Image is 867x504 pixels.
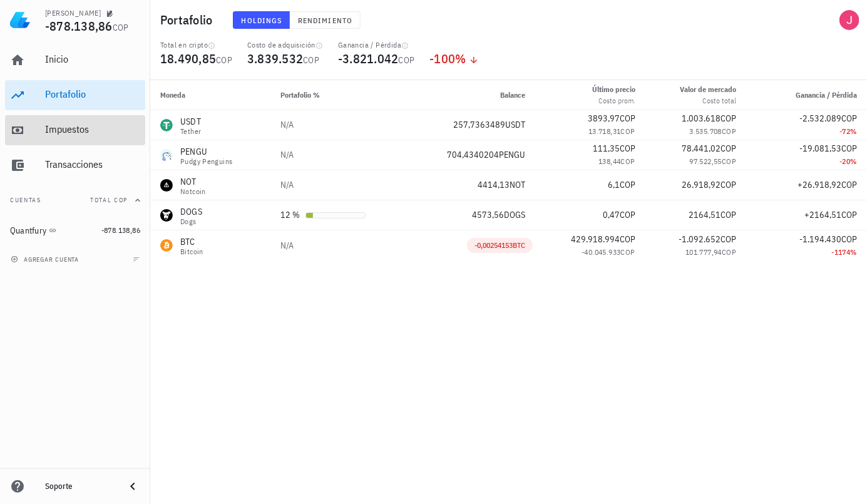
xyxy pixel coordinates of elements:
span: 26.918,92 [682,179,721,190]
span: 138,44 [598,157,620,166]
th: Portafolio %: Sin ordenar. Pulse para ordenar de forma ascendente. [270,80,408,110]
div: -20 [756,155,857,168]
div: Portafolio [45,88,140,100]
img: LedgiFi [10,10,30,30]
span: COP [841,209,857,220]
div: -100 [429,53,479,65]
span: 18.490,85 [160,50,216,67]
a: Quantfury -878.138,86 [5,215,145,245]
span: NOT [510,179,525,190]
span: 0,47 [603,209,620,220]
div: 12 % [280,208,300,222]
a: Impuestos [5,115,145,145]
span: COP [721,234,736,245]
span: -0,00254153 [475,240,513,250]
span: -40.045.933 [582,247,620,257]
div: Valor de mercado [680,84,736,95]
span: COP [399,54,415,66]
span: -1.194.430 [799,234,841,245]
span: % [455,50,466,67]
span: 704,4340204 [447,149,499,160]
span: 4414,13 [478,179,510,190]
span: 6,1 [608,179,620,190]
div: avatar [839,10,859,30]
span: 3893,97 [588,113,620,124]
div: Total en cripto [160,40,232,50]
button: Rendimiento [290,11,361,29]
span: 78.441,02 [682,143,721,154]
span: -2.532.089 [799,113,841,124]
span: COP [620,209,635,220]
span: % [851,126,857,136]
span: 101.777,94 [685,247,722,257]
span: +2164,51 [804,209,841,220]
span: COP [722,157,736,166]
span: COP [303,54,319,66]
span: 111,35 [593,143,620,154]
div: Bitcoin [180,248,203,255]
span: BTC [513,240,525,250]
span: -19.081,53 [799,143,841,154]
span: COP [216,54,232,66]
span: COP [113,22,129,33]
div: Costo de adquisición [247,40,323,50]
div: Costo total [680,95,736,106]
span: 1.003.618 [682,113,721,124]
div: Último precio [592,84,635,95]
div: DOGS [180,205,202,218]
span: COP [721,113,736,124]
span: N/A [280,179,294,190]
div: Inicio [45,53,140,65]
div: Costo prom. [592,95,635,106]
span: DOGS [504,209,525,220]
span: PENGU [499,149,525,160]
span: -878.138,86 [101,225,140,235]
span: COP [722,126,736,136]
span: N/A [280,119,294,130]
span: COP [620,143,635,154]
a: Portafolio [5,80,145,110]
button: agregar cuenta [8,253,85,265]
div: Quantfury [10,225,46,236]
span: 4573,56 [472,209,504,220]
button: Holdings [233,11,290,29]
span: +26.918,92 [798,179,841,190]
th: Moneda [150,80,270,110]
span: COP [620,113,635,124]
div: Tether [180,128,201,135]
div: BTC [180,235,203,248]
button: CuentasTotal COP [5,185,145,215]
span: 429.918.994 [571,234,620,245]
div: NOT-icon [160,179,173,192]
span: % [851,157,857,166]
span: COP [621,157,635,166]
span: -3.821.042 [338,50,399,67]
span: N/A [280,149,294,160]
span: -878.138,86 [45,18,113,34]
div: Pudgy Penguins [180,158,233,165]
div: DOGS-icon [160,209,173,222]
span: COP [841,143,857,154]
span: COP [841,179,857,190]
span: % [851,247,857,257]
span: USDT [505,119,525,130]
div: NOT [180,175,206,188]
a: Inicio [5,45,145,75]
a: Transacciones [5,150,145,180]
div: -72 [756,125,857,138]
span: Ganancia / Pérdida [796,90,857,100]
div: -1174 [756,246,857,259]
span: Holdings [241,16,282,25]
span: 3.535.708 [690,126,722,136]
span: 257,7363489 [453,119,505,130]
span: COP [621,247,635,257]
span: Portafolio % [280,90,320,100]
span: Total COP [90,196,128,204]
span: COP [721,143,736,154]
span: 2164,51 [689,209,721,220]
div: BTC-icon [160,239,173,252]
div: Impuestos [45,123,140,135]
span: COP [721,179,736,190]
span: Rendimiento [297,16,352,25]
div: PENGU-icon [160,149,173,162]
